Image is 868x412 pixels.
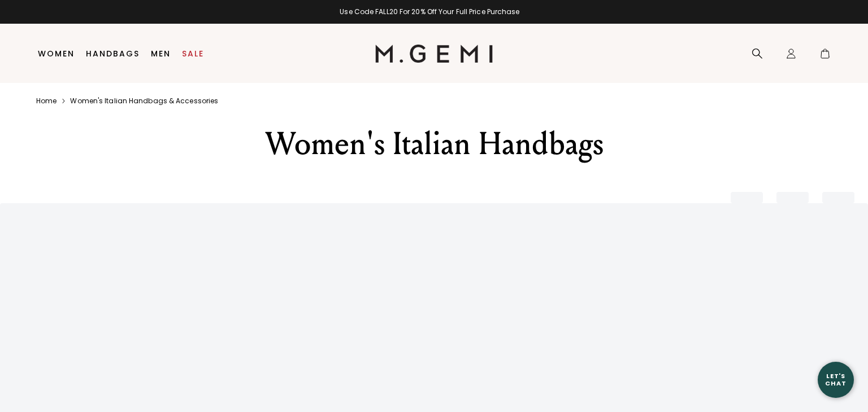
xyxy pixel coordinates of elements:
a: Men [151,49,171,58]
a: Sale [182,49,204,58]
a: Handbags [86,49,140,58]
a: Women's italian handbags & accessories [70,97,218,106]
img: M.Gemi [375,45,493,63]
a: Home [36,97,57,106]
a: Women [38,49,75,58]
div: Let's Chat [818,372,854,387]
div: Women's Italian Handbags [238,124,630,164]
